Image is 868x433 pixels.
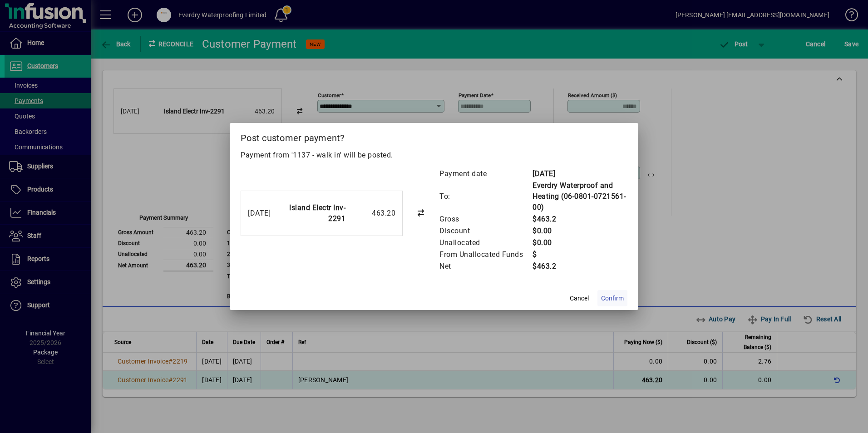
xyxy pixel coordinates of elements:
[439,180,532,213] td: To:
[439,249,532,261] td: From Unallocated Funds
[532,249,627,261] td: $
[439,237,532,249] td: Unallocated
[230,123,638,149] h2: Post customer payment?
[241,150,627,161] p: Payment from '1137 - walk in' will be posted.
[289,203,345,223] strong: Island Electr Inv-2291
[601,294,624,303] span: Confirm
[248,208,278,219] div: [DATE]
[597,290,627,306] button: Confirm
[532,180,627,213] td: Everdry Waterproof and Heating (06-0801-0721561-00)
[532,237,627,249] td: $0.00
[439,213,532,225] td: Gross
[532,168,627,180] td: [DATE]
[350,208,395,219] div: 463.20
[439,261,532,272] td: Net
[570,294,589,303] span: Cancel
[439,225,532,237] td: Discount
[532,225,627,237] td: $0.00
[565,290,594,306] button: Cancel
[532,213,627,225] td: $463.2
[532,261,627,272] td: $463.2
[439,168,532,180] td: Payment date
